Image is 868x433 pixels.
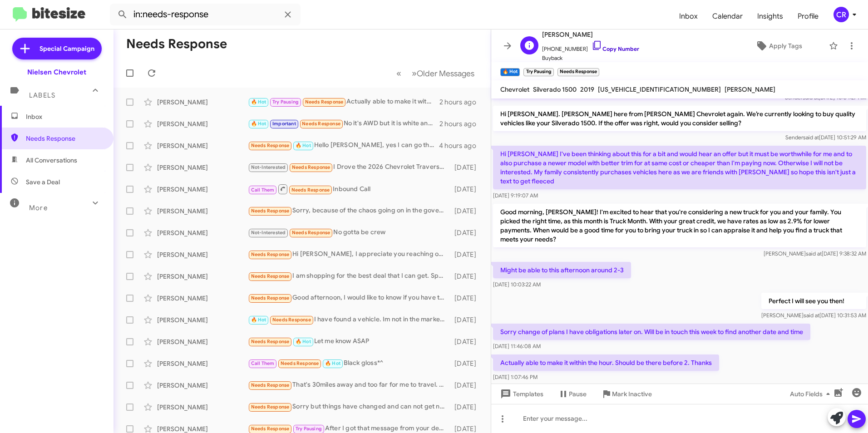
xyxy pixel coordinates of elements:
span: Auto Fields [790,386,833,402]
div: 4 hours ago [439,141,483,150]
span: [US_VEHICLE_IDENTIFICATION_NUMBER] [598,85,721,93]
span: Needs Response [26,134,103,143]
span: Needs Response [292,164,330,170]
div: [PERSON_NAME] [157,98,248,107]
a: Insights [750,3,790,30]
div: [PERSON_NAME] [157,207,248,216]
input: Search [110,4,301,25]
div: [PERSON_NAME] [157,315,248,325]
div: [PERSON_NAME] [157,250,248,259]
a: Profile [790,3,826,30]
button: Next [406,64,480,83]
span: [PERSON_NAME] [542,29,639,40]
span: Needs Response [292,230,330,236]
span: More [29,204,48,212]
span: Older Messages [417,69,474,79]
button: Templates [491,386,551,402]
div: [DATE] [450,337,483,346]
span: [DATE] 10:03:22 AM [493,281,541,288]
span: [PHONE_NUMBER] [542,40,639,54]
small: Needs Response [557,68,599,76]
span: « [396,68,401,79]
span: Apply Tags [769,38,802,54]
div: 2 hours ago [439,119,483,128]
span: 🔥 Hot [251,99,266,105]
div: [DATE] [450,163,483,172]
div: Nielsen Chevrolet [27,68,86,77]
span: Sender [DATE] 10:51:29 AM [785,134,866,141]
span: [DATE] 9:19:07 AM [493,192,538,199]
span: Labels [29,91,55,99]
div: Let me know ASAP [248,336,450,347]
span: 🔥 Hot [251,121,266,127]
div: Inbound Call [248,183,450,195]
span: » [412,68,417,79]
div: No it's AWD but it is white and I don't like that color [248,118,439,129]
div: [DATE] [450,272,483,281]
span: Needs Response [251,382,290,388]
button: Previous [391,64,407,83]
p: Hi [PERSON_NAME] I've been thinking about this for a bit and would hear an offer but it must be w... [493,146,866,189]
span: Important [272,121,296,127]
span: 🔥 Hot [296,339,311,344]
div: That's 30miles away and too far for me to travel. Thank you for reaching out. [248,380,450,390]
div: [DATE] [450,403,483,412]
a: Special Campaign [12,38,102,59]
span: Buyback [542,54,639,63]
span: Needs Response [251,251,290,257]
button: Apply Tags [732,38,824,54]
span: Templates [498,386,543,402]
div: [PERSON_NAME] [157,163,248,172]
div: Sorry, because of the chaos going on in the government, I have to put a pause on my interest for ... [248,206,450,216]
span: said at [806,250,822,257]
p: Perfect I will see you then! [761,293,866,309]
span: Mark Inactive [612,386,652,402]
span: Try Pausing [272,99,299,105]
div: [DATE] [450,315,483,325]
span: 🔥 Hot [325,360,340,366]
div: [DATE] [450,381,483,390]
span: Needs Response [251,143,290,148]
div: Black gloss*^ [248,358,450,369]
div: 2 hours ago [439,98,483,107]
button: Auto Fields [783,386,841,402]
button: Mark Inactive [594,386,659,402]
span: Needs Response [251,273,290,279]
span: Needs Response [302,121,340,127]
span: Needs Response [272,317,311,323]
span: Needs Response [291,187,330,193]
div: Sorry but things have changed and can not get new truck right now [248,402,450,412]
span: said at [803,134,819,141]
div: [PERSON_NAME] [157,381,248,390]
p: Actually able to make it within the hour. Should be there before 2. Thanks [493,354,719,371]
div: I am shopping for the best deal that I can get. Specifically looking for 0% interest on end of ye... [248,271,450,281]
small: Try Pausing [523,68,553,76]
div: CR [833,7,849,22]
div: [DATE] [450,250,483,259]
p: Might be able to this afternoon around 2-3 [493,262,631,278]
span: Needs Response [281,360,319,366]
p: Good morning, [PERSON_NAME]! I'm excited to hear that you're considering a new truck for you and ... [493,204,866,247]
a: Copy Number [592,45,639,52]
div: No gotta be crew [248,227,450,238]
div: I Drove the 2026 Chevrolet Traverse High Country, Here Is My Honest Review - Autoblog [URL][DOMAI... [248,162,450,172]
div: [DATE] [450,359,483,368]
div: [DATE] [450,228,483,237]
div: [DATE] [450,207,483,216]
a: Inbox [672,3,705,30]
span: Pause [569,386,587,402]
span: Call Them [251,360,275,366]
span: said at [804,312,819,319]
div: [DATE] [450,185,483,194]
span: [PERSON_NAME] [DATE] 9:38:32 AM [764,250,866,257]
span: Needs Response [251,426,290,432]
span: Silverado 1500 [533,85,577,93]
span: Save a Deal [26,177,60,187]
div: I have found a vehicle. Im not in the market anymore [248,315,450,325]
span: 🔥 Hot [296,143,311,148]
span: Inbox [26,112,103,121]
button: CR [826,7,858,22]
span: Needs Response [251,208,290,214]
